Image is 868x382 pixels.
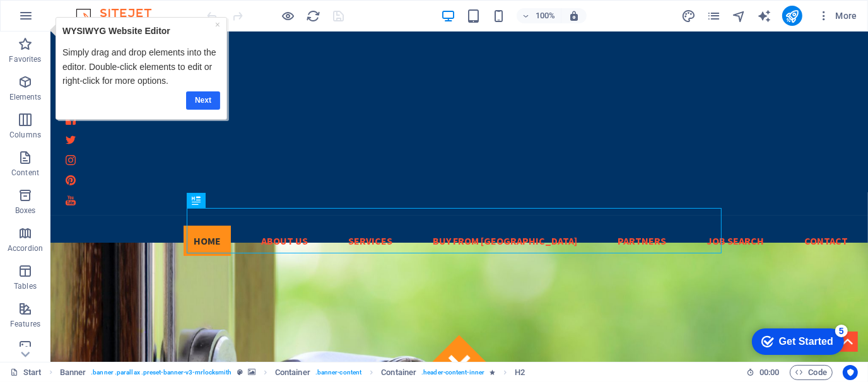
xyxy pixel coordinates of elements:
[9,54,41,64] p: Favorites
[790,365,833,380] button: Code
[818,9,857,22] span: More
[843,365,858,380] button: Usercentrics
[381,365,416,380] span: Click to select. Double-click to edit
[742,322,849,360] iframe: To enrich screen reader interactions, please activate Accessibility in Grammarly extension settings
[50,32,868,362] iframe: To enrich screen reader interactions, please activate Accessibility in Grammarly extension settings
[768,368,770,377] span: :
[9,92,42,102] p: Elements
[759,365,779,380] span: 00 00
[60,365,525,380] nav: breadcrumb
[9,130,41,140] p: Columns
[11,168,39,178] p: Content
[14,281,37,291] p: Tables
[248,369,255,376] i: This element contains a background
[795,365,827,380] span: Code
[15,205,36,216] p: Boxes
[490,369,495,376] i: Element contains an animation
[60,365,86,380] span: Click to select. Double-click to edit
[140,74,174,93] a: Next
[8,243,43,253] p: Accordion
[421,365,484,380] span: . header-content-inner
[515,365,525,380] span: Click to select. Double-click to edit
[10,319,40,329] p: Features
[46,17,229,122] iframe: To enrich screen reader interactions, please activate Accessibility in Grammarly extension settings
[812,6,862,26] button: More
[91,365,232,380] span: . banner .parallax .preset-banner-v3-mrlocksmith
[746,365,780,380] h6: Session time
[237,369,243,376] i: This element is a customizable preset
[315,365,361,380] span: . banner-content
[275,365,310,380] span: Click to select. Double-click to edit
[10,365,42,380] a: Click to cancel selection. Double-click to open Pages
